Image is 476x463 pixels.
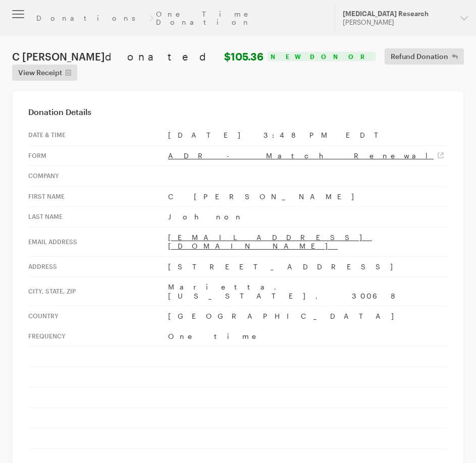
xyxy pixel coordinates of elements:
a: View Receipt [12,65,77,81]
div: [PERSON_NAME] [343,18,452,27]
h1: C [PERSON_NAME] [12,50,263,63]
button: Refund Donation [385,48,464,65]
a: Donations [36,14,146,22]
th: Form [28,145,168,166]
span: View Receipt [18,67,62,79]
button: [MEDICAL_DATA] Research [PERSON_NAME] [335,4,476,32]
th: Frequency [28,326,168,346]
th: Address [28,256,168,277]
th: Company [28,166,168,187]
th: First Name [28,186,168,207]
td: [STREET_ADDRESS] [168,256,448,277]
span: Refund Donation [391,50,448,63]
a: [EMAIL_ADDRESS][DOMAIN_NAME] [168,233,372,251]
td: Johnon [168,207,448,227]
td: [DATE] 3:48 PM EDT [168,125,448,145]
strong: $105.36 [224,50,263,63]
th: Date & time [28,125,168,145]
td: One time [168,326,448,346]
td: C [PERSON_NAME] [168,186,448,207]
th: City, state, zip [28,277,168,306]
div: [MEDICAL_DATA] Research [343,10,452,18]
th: Email address [28,227,168,256]
th: Last Name [28,207,168,227]
td: Marietta, [US_STATE], 30068 [168,277,448,306]
div: New Donor [268,52,376,61]
h3: Donation Details [28,107,448,117]
th: Country [28,306,168,326]
td: [GEOGRAPHIC_DATA] [168,306,448,326]
span: donated [105,50,222,63]
a: ADR - Match Renewal [168,151,444,160]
